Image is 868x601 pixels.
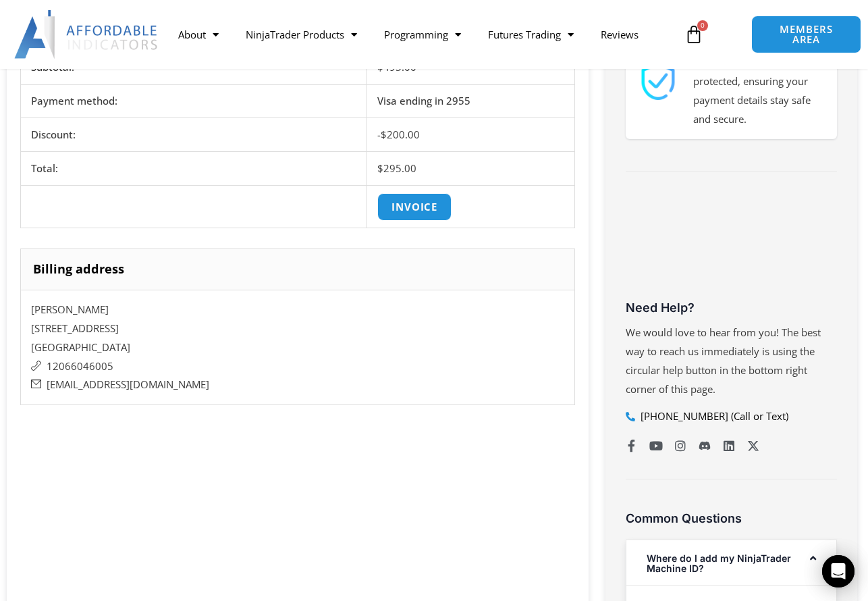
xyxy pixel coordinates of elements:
p: 12066046005 [31,357,564,376]
a: Futures Trading [474,19,587,50]
img: LogoAI | Affordable Indicators – NinjaTrader [14,10,159,59]
address: [PERSON_NAME] [STREET_ADDRESS] [GEOGRAPHIC_DATA] [20,290,575,405]
nav: Menu [165,19,677,50]
th: Total: [21,151,367,185]
span: - [377,128,381,141]
p: [EMAIL_ADDRESS][DOMAIN_NAME] [31,375,564,394]
h3: Common Questions [626,511,838,526]
span: We would love to hear from you! The best way to reach us immediately is using the circular help b... [626,325,821,396]
a: Where do I add my NinjaTrader Machine ID? [647,552,791,574]
a: MEMBERS AREA [751,16,861,53]
span: 200.00 [381,128,420,141]
span: 0 [697,20,708,31]
span: $ [377,161,383,175]
iframe: Customer reviews powered by Trustpilot [626,195,838,296]
span: MEMBERS AREA [765,24,846,45]
img: 1000913 | Affordable Indicators – NinjaTrader [639,62,677,100]
span: $ [381,128,387,141]
p: Your purchase is fully protected, ensuring your payment details stay safe and secure. [693,53,824,128]
td: Visa ending in 2955 [367,84,574,118]
span: 295.00 [377,161,416,175]
span: [PHONE_NUMBER] (Call or Text) [637,407,788,426]
th: Discount: [21,117,367,151]
a: Invoice order number 533343 [377,193,452,221]
a: 0 [664,15,724,54]
h2: Billing address [20,249,575,290]
div: Open Intercom Messenger [822,555,855,587]
a: Reviews [587,19,652,50]
div: Where do I add my NinjaTrader Machine ID? [626,540,837,585]
a: About [165,19,232,50]
h3: Need Help? [626,300,838,315]
a: Programming [371,19,474,50]
th: Payment method: [21,84,367,118]
a: NinjaTrader Products [232,19,371,50]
